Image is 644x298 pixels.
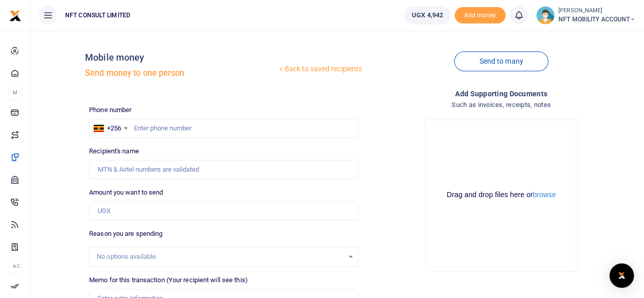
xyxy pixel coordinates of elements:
[97,252,344,262] div: No options available.
[90,119,130,138] div: Uganda: +256
[536,6,636,24] a: profile-user [PERSON_NAME] NFT MOBILITY ACCOUNT
[9,10,21,22] img: logo-small
[89,105,131,115] label: Phone number
[558,15,636,24] span: NFT MOBILITY ACCOUNT
[425,119,578,272] div: File Uploader
[89,187,163,198] label: Amount you want to send
[454,51,548,71] a: Send to many
[609,263,634,288] div: Open Intercom Messenger
[9,11,21,19] a: logo-small logo-large logo-large
[455,7,506,24] span: Add money
[367,99,636,111] h4: Such as invoices, receipts, notes
[558,7,636,15] small: [PERSON_NAME]
[455,7,506,24] li: Toup your wallet
[455,11,506,18] a: Add money
[85,68,276,78] h5: Send money to one person
[89,119,358,138] input: Enter phone number
[107,123,121,133] div: +256
[8,84,22,101] li: M
[404,6,451,24] a: UGX 4,942
[61,11,134,20] span: NFT CONSULT LIMITED
[412,10,443,20] span: UGX 4,942
[400,6,455,24] li: Wallet ballance
[85,52,276,63] h4: Mobile money
[89,201,358,221] input: UGX
[89,146,139,156] label: Recipient's name
[533,191,556,198] button: browse
[430,190,573,200] div: Drag and drop files here or
[277,60,363,78] a: Back to saved recipients
[89,275,248,285] label: Memo for this transaction (Your recipient will see this)
[367,88,636,99] h4: Add supporting Documents
[89,229,162,239] label: Reason you are spending
[89,160,358,179] input: MTN & Airtel numbers are validated
[536,6,554,24] img: profile-user
[8,258,22,275] li: Ac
